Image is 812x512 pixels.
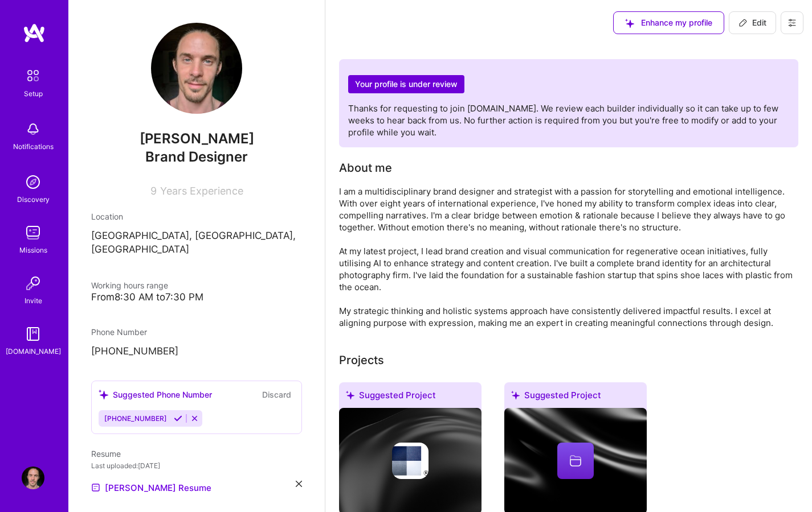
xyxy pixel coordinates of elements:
[348,75,464,94] h2: Your profile is under review
[346,391,354,399] i: icon SuggestedTeams
[91,345,302,358] p: [PHONE_NUMBER]
[23,23,46,43] img: logo
[19,244,47,256] div: Missions
[504,382,647,412] div: Suggested Project
[348,103,778,138] span: Thanks for requesting to join [DOMAIN_NAME]. We review each builder individually so it can take u...
[151,23,242,114] img: User Avatar
[91,130,302,147] span: [PERSON_NAME]
[91,481,211,494] a: [PERSON_NAME] Resume
[339,185,795,329] div: I am a multidisciplinary brand designer and strategist with a passion for storytelling and emotio...
[625,17,712,28] span: Enhance my profile
[511,391,520,399] i: icon SuggestedTeams
[22,466,44,489] img: User Avatar
[613,11,724,34] button: Enhance my profile
[99,389,212,400] div: Suggested Phone Number
[91,327,147,337] span: Phone Number
[21,64,45,88] img: setup
[91,280,168,290] span: Working hours range
[13,141,54,152] div: Notifications
[339,159,392,176] div: About me
[17,193,50,205] div: Discovery
[91,229,302,257] p: [GEOGRAPHIC_DATA], [GEOGRAPHIC_DATA], [GEOGRAPHIC_DATA]
[22,272,44,295] img: Invite
[22,118,44,141] img: bell
[625,19,634,28] i: icon SuggestedTeams
[160,185,243,197] span: Years Experience
[296,481,302,487] i: icon Close
[190,414,199,423] i: Reject
[22,221,44,244] img: teamwork
[91,483,100,492] img: Resume
[729,11,776,34] button: Edit
[259,388,295,401] button: Discard
[91,460,302,472] div: Last uploaded: [DATE]
[339,352,384,369] div: Projects
[150,185,157,197] span: 9
[174,414,182,423] i: Accept
[25,295,42,307] div: Invite
[22,171,44,193] img: discovery
[22,323,44,345] img: guide book
[6,345,61,357] div: [DOMAIN_NAME]
[24,88,43,100] div: Setup
[738,17,766,28] span: Edit
[91,449,121,459] span: Resume
[91,291,302,303] div: From 8:30 AM to 7:30 PM
[19,466,47,489] a: User Avatar
[392,443,429,479] img: Company logo
[145,148,248,165] span: Brand Designer
[99,390,108,399] i: icon SuggestedTeams
[104,414,167,423] span: [PHONE_NUMBER]
[339,382,482,412] div: Suggested Project
[91,210,302,222] div: Location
